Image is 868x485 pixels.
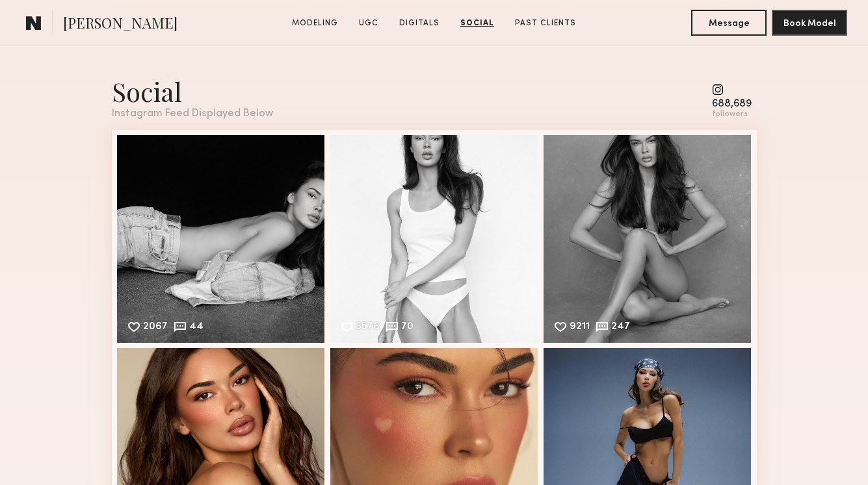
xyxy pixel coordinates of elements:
[112,74,273,108] div: Social
[143,322,168,334] div: 2067
[401,322,414,334] div: 70
[691,10,767,36] button: Message
[611,322,630,334] div: 247
[510,18,581,29] a: Past Clients
[772,17,847,28] a: Book Model
[354,18,384,29] a: UGC
[455,18,499,29] a: Social
[772,10,847,36] button: Book Model
[712,99,752,109] div: 688,689
[712,110,752,119] div: followers
[63,13,178,36] span: [PERSON_NAME]
[189,322,204,334] div: 44
[570,322,590,334] div: 9211
[112,108,273,119] div: Instagram Feed Displayed Below
[356,322,380,334] div: 3576
[287,18,343,29] a: Modeling
[394,18,445,29] a: Digitals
